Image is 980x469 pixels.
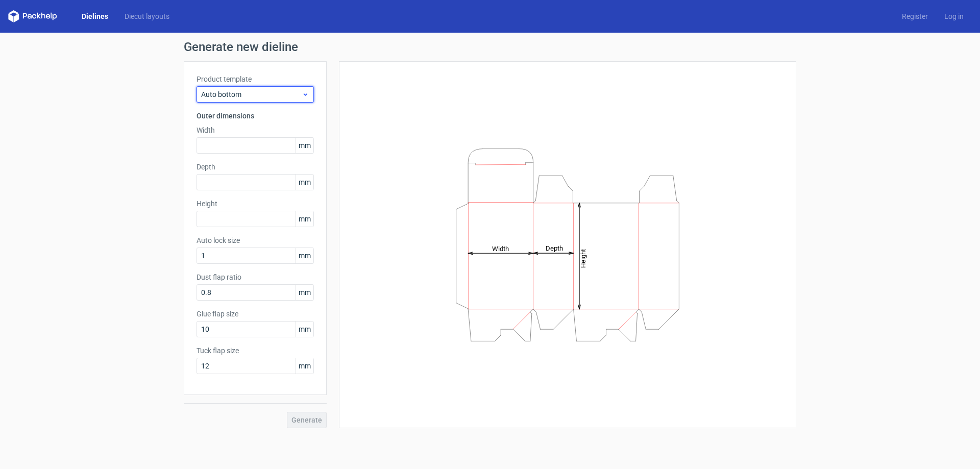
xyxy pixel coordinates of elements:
label: Glue flap size [197,309,314,319]
span: mm [296,322,313,337]
tspan: Height [579,249,587,267]
a: Register [894,11,936,21]
label: Depth [197,162,314,172]
label: Height [197,199,314,209]
tspan: Width [492,244,509,252]
label: Auto lock size [197,235,314,245]
span: mm [296,248,313,263]
span: Auto bottom [201,89,302,100]
a: Diecut layouts [116,11,178,21]
span: mm [296,211,313,227]
h3: Outer dimensions [197,111,314,121]
a: Log in [936,11,972,21]
label: Dust flap ratio [197,272,314,282]
h1: Generate new dieline [184,41,796,53]
tspan: Depth [546,244,563,252]
a: Dielines [73,11,116,21]
span: mm [296,285,313,300]
span: mm [296,175,313,190]
label: Width [197,125,314,135]
label: Product template [197,74,314,84]
span: mm [296,138,313,153]
label: Tuck flap size [197,345,314,356]
span: mm [296,358,313,374]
